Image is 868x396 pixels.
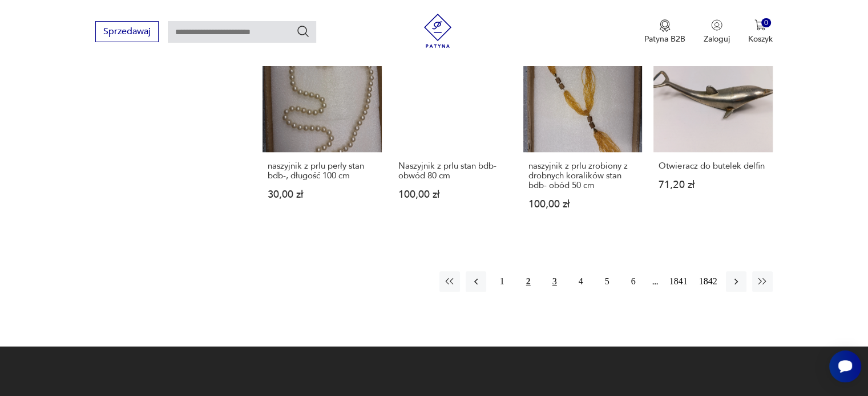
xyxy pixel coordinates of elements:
img: Ikona koszyka [754,19,766,31]
button: 0Koszyk [748,19,773,44]
p: Koszyk [748,34,773,44]
h3: Otwieracz do butelek delfin [659,161,767,171]
button: 1842 [696,271,720,292]
button: 5 [597,271,617,292]
p: 30,00 zł [268,190,376,199]
iframe: Smartsupp widget button [829,350,861,382]
h3: Naszyjnik z prlu stan bdb- obwód 80 cm [398,161,507,181]
a: Otwieracz do butelek delfinOtwieracz do butelek delfin71,20 zł [653,34,772,231]
button: 6 [623,271,644,292]
p: 71,20 zł [659,180,767,190]
a: Ikona medaluPatyna B2B [644,19,685,44]
p: 100,00 zł [528,199,637,209]
a: Sprzedawaj [95,28,159,36]
h3: naszyjnik z prlu perły stan bdb-, długość 100 cm [268,161,376,181]
button: Szukaj [296,25,310,38]
button: 1841 [667,271,691,292]
button: Zaloguj [704,19,730,44]
img: Ikona medalu [659,19,671,32]
button: 2 [518,271,539,292]
a: naszyjnik z prlu zrobiony z drobnych koralików stan bdb- obód 50 cmnaszyjnik z prlu zrobiony z dr... [523,34,642,231]
h3: naszyjnik z prlu zrobiony z drobnych koralików stan bdb- obód 50 cm [528,161,637,190]
a: Naszyjnik z prlu stan bdb- obwód 80 cmNaszyjnik z prlu stan bdb- obwód 80 cm100,00 zł [393,34,512,231]
p: Patyna B2B [644,34,685,44]
button: 3 [544,271,565,292]
div: 0 [761,18,771,28]
button: 4 [571,271,591,292]
p: 100,00 zł [398,190,507,199]
img: Ikonka użytkownika [711,19,722,31]
button: Patyna B2B [644,19,685,44]
a: naszyjnik z prlu perły stan bdb-, długość 100 cmnaszyjnik z prlu perły stan bdb-, długość 100 cm3... [263,34,381,231]
p: Zaloguj [704,34,730,44]
button: Sprzedawaj [95,21,159,42]
img: Patyna - sklep z meblami i dekoracjami vintage [421,14,455,48]
button: 1 [492,271,512,292]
